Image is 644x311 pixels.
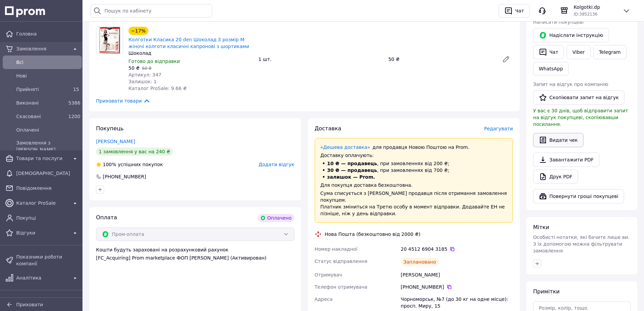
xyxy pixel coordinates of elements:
[315,272,342,277] span: Отримувач
[533,62,569,75] a: WhatsApp
[320,160,507,167] li: , при замовленнях від 200 ₴;
[315,246,358,252] span: Номер накладної
[96,246,294,261] div: Кошти будуть зараховані на розрахунковий рахунок
[315,125,341,132] span: Доставка
[327,174,375,180] span: залишок — Prom.
[533,133,583,147] button: Видати чек
[96,254,294,261] div: [FC_Acquiring] Prom marketplace ФОП [PERSON_NAME] (Активирован)
[96,97,150,105] span: Приховати товари
[533,153,599,167] a: Завантажити PDF
[16,127,79,133] span: Оплачені
[96,214,117,221] span: Оплата
[91,4,212,18] input: Пошук по кабінету
[16,302,43,307] span: Приховати
[484,126,513,131] span: Редагувати
[16,45,68,52] span: Замовлення
[401,246,513,252] div: 20 4512 6904 3185
[258,214,294,222] div: Оплачено
[315,296,333,302] span: Адреса
[142,66,151,71] span: 60 ₴
[16,253,79,267] span: Показники роботи компанії
[16,99,66,106] span: Виконані
[320,167,507,174] li: , при замовленнях від 700 ₴;
[128,65,140,71] span: 50 ₴
[256,54,385,64] div: 1 шт.
[533,108,628,127] span: У вас є 30 днів, щоб відправити запит на відгук покупцеві, скопіювавши посилання.
[533,224,549,230] span: Мітки
[399,269,514,281] div: [PERSON_NAME]
[16,215,79,221] span: Покупці
[16,170,79,177] span: [DEMOGRAPHIC_DATA]
[327,168,377,173] span: 30 ₴ — продавець
[99,27,120,53] img: Колготки Класика 20 den Шоколад 3 розмір M жіночі колготи класичні капронові з шортиками
[323,231,422,238] div: Нова Пошта (безкоштовно від 2000 ₴)
[567,45,590,59] a: Viber
[327,161,377,166] span: 10 ₴ — продавець
[16,200,68,206] span: Каталог ProSale
[533,170,578,184] a: Друк PDF
[16,86,66,93] span: Прийняті
[401,258,439,266] div: Заплановано
[315,259,367,264] span: Статус відправлення
[533,90,624,105] button: Скопіювати запит на відгук
[16,139,79,153] span: Замовлення з [PERSON_NAME]
[16,274,68,281] span: Аналітика
[68,100,80,106] span: 5386
[320,190,507,217] div: Сума списується з [PERSON_NAME] продавця після отримання замовлення покупцем. Платник зміниться н...
[320,152,507,159] div: Доставку оплачують:
[16,155,68,162] span: Товари та послуги
[96,139,135,144] a: [PERSON_NAME]
[533,235,629,253] span: Особисті нотатки, які бачите лише ви. З їх допомогою можна фільтрувати замовлення
[533,19,583,25] span: Написати покупцеві
[533,288,559,295] span: Примітки
[315,284,367,290] span: Телефон отримувача
[574,12,597,17] span: ID: 3852136
[16,229,68,236] span: Відгуки
[128,27,148,35] div: −17%
[533,82,608,87] span: Запит на відгук про компанію
[574,4,617,10] span: Kolgotki.dp
[16,72,79,79] span: Нові
[533,28,609,42] button: Надіслати інструкцію
[68,114,80,119] span: 1200
[533,189,624,203] button: Повернути гроші покупцеві
[16,59,79,66] span: Всi
[320,145,370,150] a: «Дешева доставка»
[73,87,79,92] span: 15
[499,4,530,18] button: Чат
[499,52,513,66] a: Редагувати
[386,54,497,64] div: 50 ₴
[16,30,79,37] span: Головна
[128,86,187,91] span: Каталог ProSale: 9.66 ₴
[16,185,79,192] span: Повідомлення
[102,173,147,180] div: [PHONE_NUMBER]
[96,148,173,156] div: 1 замовлення у вас на 240 ₴
[128,59,180,64] span: Готово до відправки
[128,50,253,57] div: Шоколад
[96,125,124,132] span: Покупець
[401,284,513,290] div: [PHONE_NUMBER]
[533,45,564,59] button: Чат
[16,113,66,120] span: Скасовані
[96,161,163,168] div: успішних покупок
[320,144,507,151] div: для продавця Новою Поштою на Prom.
[128,37,249,49] a: Колготки Класика 20 den Шоколад 3 розмір M жіночі колготи класичні капронові з шортиками
[259,162,294,167] span: Додати відгук
[128,79,157,84] span: Залишок: 1
[320,182,507,188] div: Для покупця доставка безкоштовна.
[514,6,525,16] div: Чат
[103,162,116,167] span: 100%
[128,72,161,77] span: Артикул: 347
[593,45,626,59] a: Telegram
